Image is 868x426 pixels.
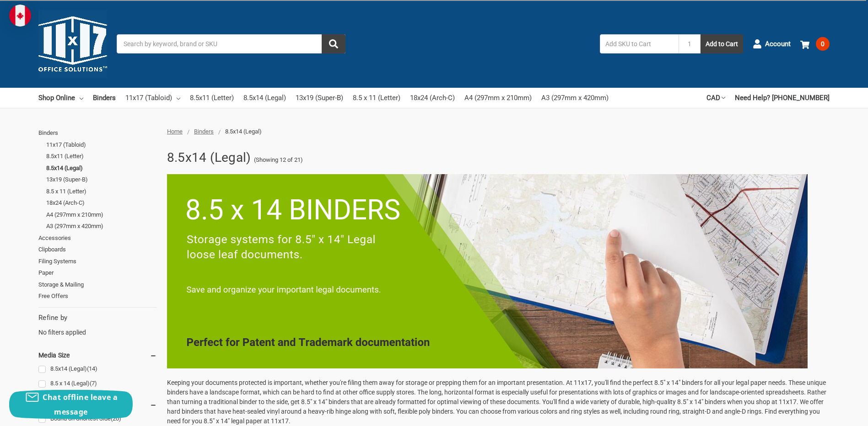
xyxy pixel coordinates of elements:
img: 11x17.com [38,10,107,78]
span: Account [765,39,791,49]
a: Filing Systems [38,256,157,267]
a: Binders [38,127,157,139]
a: 13x19 (Super-B) [296,88,343,108]
a: Binders [93,88,116,108]
a: CAD [706,88,725,108]
input: Add SKU to Cart [600,34,679,53]
a: Storage & Mailing [38,279,157,291]
button: Chat offline leave a message [9,390,133,419]
a: 18x24 (Arch-C) [46,197,157,209]
a: Need Help? [PHONE_NUMBER] [735,88,830,108]
a: 8.5 x 11 (Letter) [353,88,400,108]
img: duty and tax information for Canada [9,5,31,27]
h5: Refine by [38,313,157,323]
span: (14) [87,365,97,372]
span: (7) [90,380,97,387]
img: 4.png [167,174,808,368]
span: Keeping your documents protected is important, whether you're filing them away for storage or pre... [167,379,826,405]
span: 0 [816,37,830,51]
a: A4 (297mm x 210mm) [46,209,157,221]
a: 11x17 (Tabloid) [125,88,180,108]
a: 11x17 (Tabloid) [46,139,157,151]
a: Binders [194,128,214,135]
span: You'll find a wide variety of durable, high-quality 8.5" x 14" binders when you shop at 11x17. We... [167,398,824,425]
span: 8.5x14 (Legal) [225,128,262,135]
a: Account [753,32,791,56]
a: 13x19 (Super-B) [46,174,157,186]
a: 8.5 x 11 (Letter) [46,186,157,197]
a: A3 (297mm x 420mm) [46,220,157,232]
a: 8.5x14 (Legal) [38,363,157,375]
a: 8.5x11 (Letter) [46,150,157,162]
a: Shop Online [38,88,83,108]
a: Home [167,128,183,135]
span: (Showing 12 of 21) [254,155,303,165]
a: Clipboards [38,244,157,256]
a: 0 [800,32,830,56]
a: 18x24 (Arch-C) [410,88,455,108]
a: 8.5x14 (Legal) [243,88,286,108]
input: Search by keyword, brand or SKU [117,34,345,53]
button: Add to Cart [701,34,743,53]
a: A3 (297mm x 420mm) [541,88,609,108]
a: A4 (297mm x 210mm) [464,88,532,108]
div: No filters applied [38,313,157,337]
a: 8.5x14 (Legal) [46,162,157,174]
a: Paper [38,267,157,279]
span: Chat offline leave a message [43,392,118,417]
h1: 8.5x14 (Legal) [167,146,251,170]
a: Free Offers [38,290,157,302]
a: 8.5 x 14 (Legal) [38,378,157,390]
a: Accessories [38,232,157,244]
h5: Media Size [38,350,157,361]
a: 8.5x11 (Letter) [190,88,234,108]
